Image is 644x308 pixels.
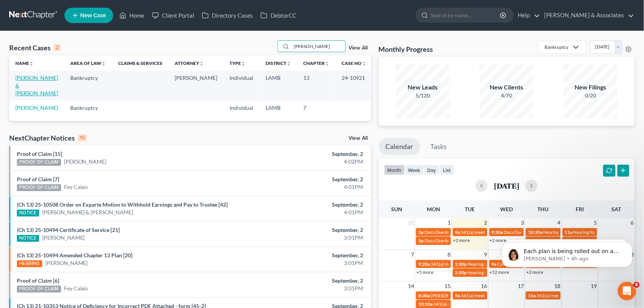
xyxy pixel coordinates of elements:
a: (Ch 13) 25-10494 Certificate of Service [21] [17,227,120,233]
a: Fey Calais [64,285,88,292]
a: View All [349,136,368,141]
span: 5p [418,229,424,235]
div: NOTICE [17,235,39,242]
a: Fey Calais [64,183,88,191]
div: 2 [54,44,61,51]
span: 15 [444,282,452,291]
span: 9a [455,293,460,298]
a: Area of Lawunfold_more [70,60,106,66]
span: 1:30p [455,261,467,267]
input: Search by name... [431,8,501,22]
a: Proof of Claim [6] [17,277,59,284]
div: NOTICE [17,210,39,217]
div: 4:01PM [253,183,363,191]
a: Chapterunfold_more [303,60,329,66]
div: 3:01PM [253,259,363,267]
a: [PERSON_NAME] [64,158,107,166]
span: 14 [407,282,415,291]
span: 8 [634,282,640,288]
span: 341(a) meeting for [PERSON_NAME] [461,229,535,235]
td: Bankruptcy [64,101,112,115]
span: 341(a) meeting for [PERSON_NAME] & [PERSON_NAME] Northern-[PERSON_NAME] [433,301,606,307]
a: Help [514,8,540,22]
span: Thu [538,206,549,212]
a: [PERSON_NAME] & [PERSON_NAME] [42,209,134,216]
div: HEARING [17,260,42,267]
span: Tue [465,206,475,212]
div: PROOF OF CLAIM [17,184,61,191]
div: September, 2 [253,277,363,285]
span: 8 [447,250,452,259]
i: unfold_more [241,61,246,66]
button: list [440,165,454,175]
span: 341(a) meeting for [PERSON_NAME] [537,293,611,298]
a: (Ch 13) 25-10494 Amended Chapter 13 Plan [20] [17,252,132,258]
span: 16 [481,282,488,291]
a: Attorneyunfold_more [175,60,204,66]
a: (Ch 13) 25-10508 Order on Exparte Motion to Withhold Earnings and Pay to Trustee [42] [17,201,228,208]
a: Tasks [424,138,454,155]
span: 6 [630,218,635,227]
span: Wed [500,206,513,212]
span: 9 [484,250,488,259]
span: 10a [528,293,536,298]
span: 2:30p [455,270,467,275]
i: unfold_more [29,61,34,66]
iframe: Intercom live chat [618,282,636,300]
i: unfold_more [286,61,291,66]
span: 341(a) meeting for [PERSON_NAME] [431,261,505,267]
a: Calendar [379,138,420,155]
div: September, 2 [253,201,363,209]
div: New Filings [564,83,618,92]
span: 19 [590,282,598,291]
span: 10:10a [418,301,433,307]
div: 4:02PM [253,158,363,166]
td: LAMB [259,71,297,100]
a: +52 more [490,269,509,275]
i: unfold_more [362,61,366,66]
div: 3:01PM [253,234,363,242]
a: Nameunfold_more [15,60,34,66]
div: 4:01PM [253,209,363,216]
span: Docs Due for [PERSON_NAME] [424,238,488,243]
span: 7 [410,250,415,259]
span: 3 [520,218,525,227]
i: unfold_more [325,61,329,66]
span: 341(a) meeting for [PERSON_NAME] [461,293,535,298]
h3: Monthly Progress [379,45,433,54]
div: September, 2 [253,150,363,158]
span: Sun [391,206,403,212]
div: September, 2 [253,226,363,234]
input: Search by name... [292,41,345,52]
a: +2 more [453,237,470,243]
a: [PERSON_NAME] [15,104,58,111]
a: +5 more [416,269,433,275]
a: Typeunfold_more [230,60,246,66]
i: unfold_more [101,61,106,66]
td: Bankruptcy [64,71,112,100]
span: Hearing for [PERSON_NAME] [468,270,528,275]
a: [PERSON_NAME] [45,259,88,267]
div: 3:01PM [253,285,363,292]
span: New Case [80,13,106,18]
span: 18 [554,282,561,291]
a: +2 more [490,237,507,243]
td: 13 [297,71,335,100]
a: [PERSON_NAME] [42,234,85,242]
a: Client Portal [148,8,198,22]
div: New Leads [396,83,450,92]
td: 7 [297,101,335,115]
span: 9:20a [418,261,430,267]
span: 17 [517,282,525,291]
td: 24-10921 [335,71,372,100]
div: 0/20 [564,92,618,99]
button: week [405,165,424,175]
td: [PERSON_NAME] [168,71,223,100]
button: day [424,165,440,175]
span: 9a [455,229,460,235]
h2: [DATE] [494,182,519,190]
span: 31 [407,218,415,227]
div: NextChapter Notices [9,133,87,142]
